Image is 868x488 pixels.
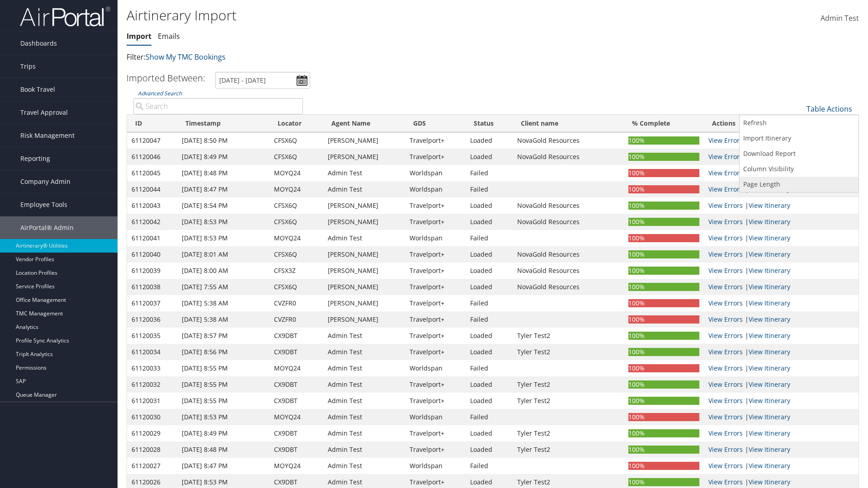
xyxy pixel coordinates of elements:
[20,147,50,170] span: Reporting
[20,193,67,216] span: Employee Tools
[740,177,859,192] a: Page Length
[20,216,74,239] span: AirPortal® Admin
[20,32,57,55] span: Dashboards
[20,55,36,78] span: Trips
[20,6,110,27] img: airportal-logo.png
[20,78,55,101] span: Book Travel
[740,115,859,131] a: Refresh
[20,101,68,124] span: Travel Approval
[20,170,71,193] span: Company Admin
[20,124,75,147] span: Risk Management
[740,161,859,177] a: Column Visibility
[740,146,859,161] a: Download Report
[740,131,859,146] a: Import Itinerary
